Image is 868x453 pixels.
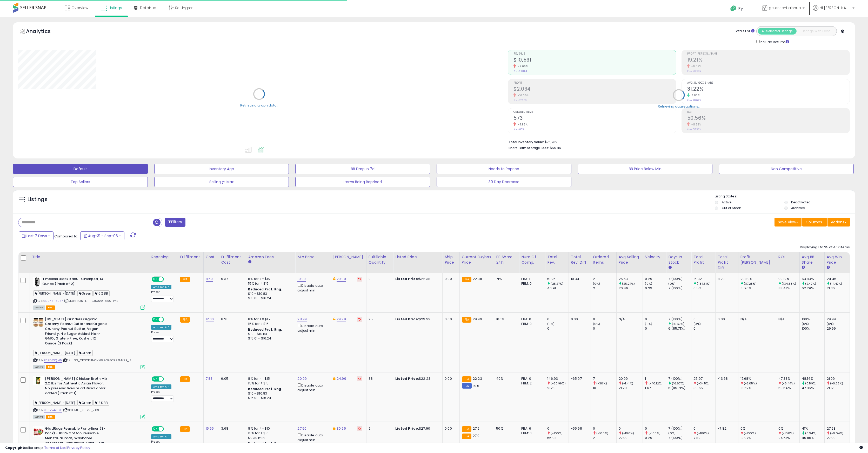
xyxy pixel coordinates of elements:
div: N/A [740,317,772,322]
div: FBM: 0 [521,431,541,436]
i: Get Help [730,5,737,12]
div: Listed Price [395,254,440,260]
div: $29.99 [395,317,438,322]
img: 41P+j3FwiyL._SL40_.jpg [33,277,41,287]
div: $15.01 - $16.24 [248,396,291,400]
small: (-6.44%) [782,381,795,385]
b: Listed Price: [395,276,419,281]
div: 40.91 [547,286,569,291]
div: 0 [593,326,616,331]
button: Last 7 Days [19,231,54,240]
div: FBA: 6 [521,426,541,431]
div: Velocity [645,254,664,260]
small: (0%) [802,322,809,326]
div: 0.00 [445,277,455,281]
h5: Analytics [26,28,61,36]
button: Columns [802,218,827,226]
span: ON [152,317,159,322]
div: Totals For [734,29,755,34]
small: (14.47%) [830,282,842,286]
span: DataHub [140,5,156,10]
span: 22.23 [473,376,482,381]
a: 15.95 [206,426,214,431]
div: ASIN: [33,376,145,418]
div: 0.00 [718,317,734,322]
span: Columns [806,219,822,225]
small: (87.28%) [744,282,757,286]
small: (25.27%) [551,282,563,286]
button: Default [13,164,148,174]
div: FBM: 0 [521,281,541,286]
div: 6.21 [221,317,242,322]
div: [PERSON_NAME] [333,254,364,260]
div: 0 [547,326,569,331]
div: $10 - $10.83 [248,292,291,296]
small: Days In Stock. [668,265,671,270]
small: (134.63%) [782,282,796,286]
div: Amazon AI * [151,325,171,330]
span: OFF [163,377,171,381]
div: $10 - $10.83 [248,332,291,336]
div: 8% for <= $15 [248,317,291,322]
div: 0 [693,426,715,431]
div: 49% [496,376,515,381]
small: (0%) [645,282,652,286]
div: 38 [369,376,389,381]
span: Green [77,290,93,296]
span: Green [77,400,93,406]
button: Selling @ Max [154,177,289,187]
div: 0 [593,426,616,431]
div: 20.99 [619,376,643,381]
b: Reduced Prof. Rng. [248,287,282,291]
a: 19.99 [297,276,306,282]
div: Disable auto adjust min [297,283,327,293]
div: $10 - $10.83 [248,391,291,396]
div: 7 [593,376,616,381]
span: 12% BB [93,400,109,406]
div: 8% for <= $10 [248,426,291,431]
div: FBM: 2 [521,381,541,386]
small: (0.59%) [805,381,817,385]
span: OFF [163,277,171,282]
small: (0%) [668,282,676,286]
div: -65.97 [571,376,587,381]
span: [PERSON_NAME]-[DATE] [33,290,77,296]
div: 20.46 [619,286,643,291]
small: FBA [180,317,190,323]
div: 9 [369,426,389,431]
div: 8% for <= $15 [248,277,291,281]
div: FBA: 1 [521,277,541,281]
div: 50.64% [778,386,799,390]
div: 47.38% [778,376,799,381]
div: 38.41% [778,286,799,291]
span: Help [737,7,744,11]
p: Listing States: [715,194,855,199]
span: All listings currently available for purchase on Amazon [33,305,45,310]
div: Amazon Fees [248,254,293,260]
div: Cost [206,254,217,260]
div: Include Returns [752,39,795,45]
small: (-30.99%) [551,381,565,385]
div: 1 [645,376,666,381]
div: 0 [593,317,616,322]
b: Reduced Prof. Rng. [248,327,282,332]
small: FBA [462,426,471,432]
div: Total Profit Diff. [718,254,736,271]
div: Fulfillment [180,254,201,260]
span: Green [77,350,93,356]
div: 0 [369,277,389,281]
div: $27.90 [395,426,438,431]
div: 51.25 [547,277,569,281]
span: getessentialshub [769,5,801,10]
div: 3.68 [221,426,242,431]
small: (16.67%) [672,322,684,326]
small: (-40.12%) [649,381,663,385]
div: 1.67 [645,386,666,390]
div: 15% for > $15 [248,381,291,386]
div: 18.62% [740,386,776,390]
div: 41% [802,426,824,431]
div: -7.82 [718,426,734,431]
div: ASIN: [33,317,145,369]
span: [PERSON_NAME]-[DATE] [33,400,77,406]
div: Title [32,254,147,260]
